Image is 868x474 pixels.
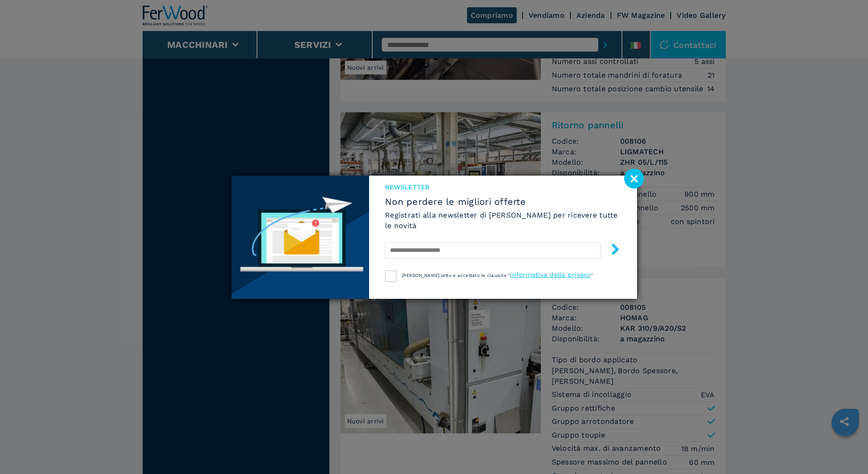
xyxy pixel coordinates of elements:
[601,240,621,261] button: submit-button
[231,176,370,299] img: Newsletter image
[510,271,591,278] a: informativa della privacy
[385,210,621,231] h6: Registrati alla newsletter di [PERSON_NAME] per ricevere tutte le novità
[385,196,621,207] span: Non perdere le migliori offerte
[402,273,510,278] span: [PERSON_NAME] letto e accettato le clausole "
[385,182,621,192] span: NEWSLETTER
[591,273,593,278] span: "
